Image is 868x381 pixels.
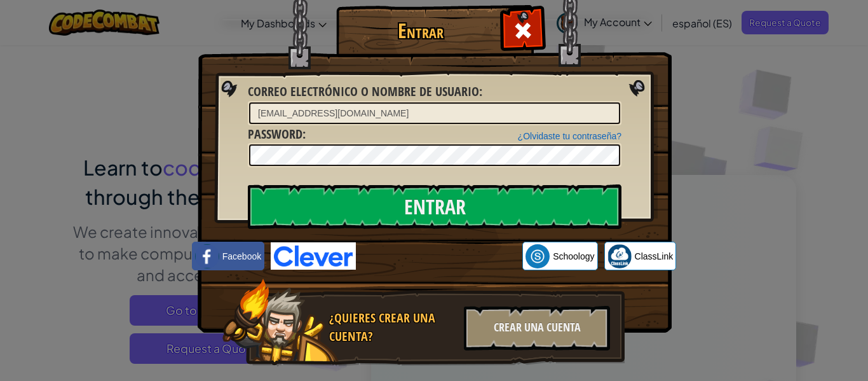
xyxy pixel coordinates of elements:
[339,20,501,42] h1: Entrar
[248,125,306,144] label: :
[607,244,632,268] img: classlink-logo-small.png
[248,83,479,100] span: Correo electrónico o nombre de usuario
[271,242,356,270] img: clever-logo-blue.png
[248,83,482,101] label: :
[248,184,621,229] input: Entrar
[526,244,550,268] img: schoology.png
[195,244,219,268] img: facebook_small.png
[248,125,302,142] span: Password
[518,131,621,141] a: ¿Olvidaste tu contraseña?
[553,250,594,263] span: Schoology
[222,250,261,263] span: Facebook
[356,242,522,270] iframe: Botón Iniciar sesión con Google
[329,309,456,345] div: ¿Quieres crear una cuenta?
[635,250,674,263] span: ClassLink
[464,306,610,350] div: Crear una cuenta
